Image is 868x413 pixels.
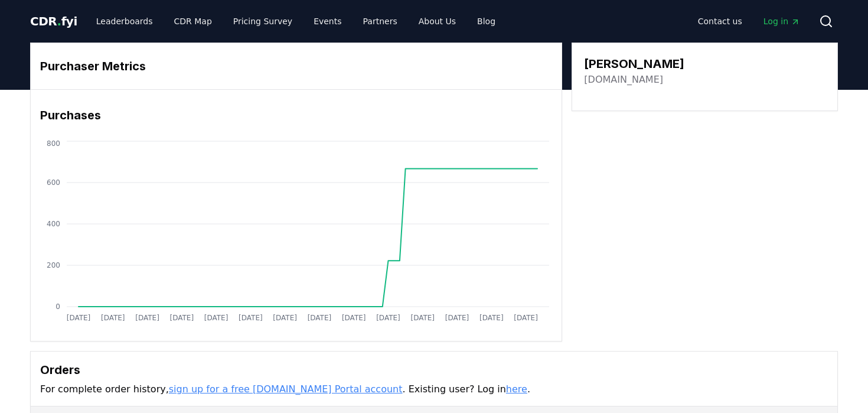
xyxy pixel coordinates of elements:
[763,15,800,27] span: Log in
[410,314,435,322] tspan: [DATE]
[40,361,828,379] h3: Orders
[57,14,61,28] span: .
[514,314,538,322] tspan: [DATE]
[224,11,302,32] a: Pricing Survey
[87,11,162,32] a: Leaderboards
[239,314,263,322] tspan: [DATE]
[304,11,351,32] a: Events
[688,11,810,32] nav: Main
[47,139,60,148] tspan: 800
[40,57,552,75] h3: Purchaser Metrics
[170,314,194,322] tspan: [DATE]
[135,314,159,322] tspan: [DATE]
[308,314,332,322] tspan: [DATE]
[101,314,125,322] tspan: [DATE]
[376,314,400,322] tspan: [DATE]
[87,11,505,32] nav: Main
[354,11,407,32] a: Partners
[67,314,91,322] tspan: [DATE]
[409,11,465,32] a: About Us
[754,11,810,32] a: Log in
[40,106,552,124] h3: Purchases
[479,314,504,322] tspan: [DATE]
[169,383,403,395] a: sign up for a free [DOMAIN_NAME] Portal account
[273,314,297,322] tspan: [DATE]
[688,11,752,32] a: Contact us
[165,11,221,32] a: CDR Map
[30,14,77,28] span: CDR fyi
[204,314,229,322] tspan: [DATE]
[47,220,60,228] tspan: 400
[468,11,505,32] a: Blog
[506,383,527,395] a: here
[47,261,60,269] tspan: 200
[56,303,60,311] tspan: 0
[445,314,469,322] tspan: [DATE]
[40,382,828,396] p: For complete order history, . Existing user? Log in .
[342,314,366,322] tspan: [DATE]
[584,55,684,73] h3: [PERSON_NAME]
[30,13,77,30] a: CDR.fyi
[47,178,60,187] tspan: 600
[584,73,663,87] a: [DOMAIN_NAME]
